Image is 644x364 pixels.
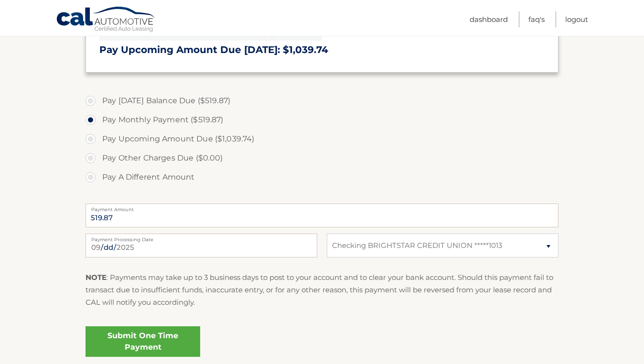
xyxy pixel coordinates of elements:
[86,168,558,187] label: Pay A Different Amount
[86,273,107,282] strong: NOTE
[86,203,558,211] label: Payment Amount
[528,11,545,27] a: FAQ's
[86,234,317,257] input: Payment Date
[86,271,558,309] p: : Payments may take up to 3 business days to post to your account and to clear your bank account....
[86,129,558,149] label: Pay Upcoming Amount Due ($1,039.74)
[56,6,156,34] a: Cal Automotive
[86,203,558,227] input: Payment Amount
[86,234,317,241] label: Payment Processing Date
[565,11,588,27] a: Logout
[99,44,545,56] h3: Pay Upcoming Amount Due [DATE]: $1,039.74
[86,110,558,129] label: Pay Monthly Payment ($519.87)
[86,149,558,168] label: Pay Other Charges Due ($0.00)
[470,11,508,27] a: Dashboard
[86,91,558,110] label: Pay [DATE] Balance Due ($519.87)
[86,326,200,357] a: Submit One Time Payment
